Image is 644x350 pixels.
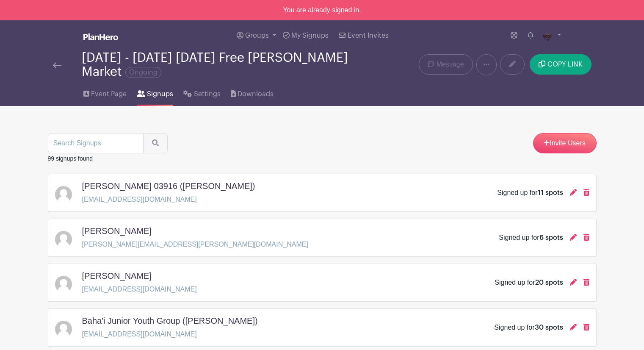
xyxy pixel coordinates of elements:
[48,133,144,153] input: Search Signups
[55,186,72,203] img: default-ce2991bfa6775e67f084385cd625a349d9dcbb7a52a09fb2fda1e96e2d18dcdb.png
[125,67,161,78] span: Ongoing
[82,284,197,294] p: [EMAIL_ADDRESS][DOMAIN_NAME]
[533,133,597,153] a: Invite Users
[245,32,269,39] span: Groups
[137,79,173,106] a: Signups
[183,79,220,106] a: Settings
[494,322,563,333] div: Signed up for
[538,189,563,196] span: 11 spots
[53,62,61,68] img: back-arrow-29a5d9b10d5bd6ae65dc969a981735edf675c4d7a1fe02e03b50dbd4ba3cdb55.svg
[335,20,392,51] a: Event Invites
[231,79,274,106] a: Downloads
[55,231,72,248] img: default-ce2991bfa6775e67f084385cd625a349d9dcbb7a52a09fb2fda1e96e2d18dcdb.png
[82,226,152,236] h5: [PERSON_NAME]
[82,239,308,250] p: [PERSON_NAME][EMAIL_ADDRESS][PERSON_NAME][DOMAIN_NAME]
[194,89,221,99] span: Settings
[233,20,279,51] a: Groups
[82,181,255,191] h5: [PERSON_NAME] 03916 ([PERSON_NAME])
[82,271,152,281] h5: [PERSON_NAME]
[547,61,583,68] span: COPY LINK
[540,29,554,42] img: Untitled-Artwork%20(4).png
[291,32,329,39] span: My Signups
[83,79,127,106] a: Event Page
[437,59,464,69] span: Message
[539,234,563,241] span: 6 spots
[55,321,72,338] img: default-ce2991bfa6775e67f084385cd625a349d9dcbb7a52a09fb2fda1e96e2d18dcdb.png
[83,33,118,40] img: logo_white-6c42ec7e38ccf1d336a20a19083b03d10ae64f83f12c07503d8b9e83406b4c7d.svg
[535,279,563,286] span: 20 spots
[91,89,127,99] span: Event Page
[48,155,93,162] small: 99 signups found
[495,278,563,288] div: Signed up for
[82,329,265,339] p: [EMAIL_ADDRESS][DOMAIN_NAME]
[238,89,274,99] span: Downloads
[497,188,563,198] div: Signed up for
[82,51,356,79] div: [DATE] - [DATE] [DATE] Free [PERSON_NAME] Market
[499,233,563,243] div: Signed up for
[535,324,563,331] span: 30 spots
[530,54,591,75] button: COPY LINK
[348,32,389,39] span: Event Invites
[147,89,173,99] span: Signups
[82,316,258,326] h5: Baha'i Junior Youth Group ([PERSON_NAME])
[419,54,473,75] a: Message
[82,194,262,205] p: [EMAIL_ADDRESS][DOMAIN_NAME]
[55,276,72,293] img: default-ce2991bfa6775e67f084385cd625a349d9dcbb7a52a09fb2fda1e96e2d18dcdb.png
[279,20,332,51] a: My Signups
